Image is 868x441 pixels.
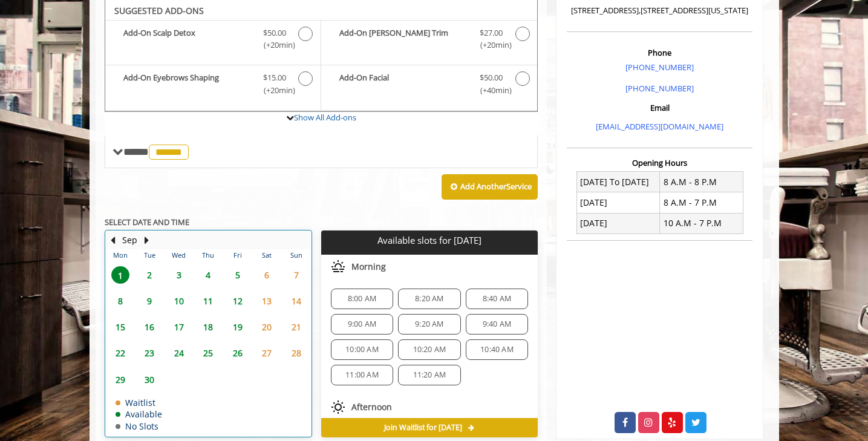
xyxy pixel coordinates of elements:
span: $50.00 [480,71,503,84]
th: Sat [252,249,281,261]
th: Wed [164,249,193,261]
td: [DATE] [576,213,660,234]
td: Select day30 [135,366,164,392]
div: 9:40 AM [466,314,528,335]
a: Show All Add-ons [294,112,356,123]
button: Next Month [142,234,152,247]
h3: Phone [570,48,749,57]
th: Mon [106,249,135,261]
span: 8:40 AM [483,294,511,304]
div: 8:20 AM [398,289,460,309]
b: Add-On Facial [339,71,468,97]
td: Select day13 [252,288,281,314]
td: Select day10 [164,288,193,314]
button: Sep [122,234,137,247]
span: 20 [258,318,276,336]
p: [STREET_ADDRESS],[STREET_ADDRESS][US_STATE] [570,4,749,17]
span: 10:00 AM [345,345,379,354]
span: 9:00 AM [348,319,376,329]
span: 23 [140,344,158,362]
span: (+20min ) [256,39,292,51]
td: Select day22 [106,340,135,366]
td: 10 A.M - 7 P.M [660,213,743,234]
td: Select day9 [135,288,164,314]
span: $15.00 [263,71,286,84]
span: 10:40 AM [480,345,514,354]
span: 18 [199,318,217,336]
span: (+20min ) [256,84,292,97]
div: 11:00 AM [331,365,393,385]
span: 11:00 AM [345,370,379,380]
span: 10 [170,292,188,310]
td: Select day24 [164,340,193,366]
span: 7 [287,266,305,284]
td: Select day23 [135,340,164,366]
td: Select day20 [252,314,281,340]
label: Add-On Beard Trim [327,27,531,55]
span: 12 [229,292,247,310]
b: Add-On Eyebrows Shaping [123,71,251,97]
span: 19 [229,318,247,336]
td: Select day1 [106,262,135,288]
td: Select day18 [194,314,223,340]
td: Select day6 [252,262,281,288]
td: 8 A.M - 8 P.M [660,172,743,192]
span: 13 [258,292,276,310]
p: Available slots for [DATE] [326,235,533,246]
h3: Opening Hours [567,158,752,167]
span: Afternoon [351,402,392,412]
div: 9:00 AM [331,314,393,335]
span: Morning [351,262,386,272]
th: Sun [281,249,311,261]
div: 10:00 AM [331,339,393,360]
a: [PHONE_NUMBER] [625,62,694,73]
div: 8:00 AM [331,289,393,309]
span: 9 [140,292,158,310]
span: $27.00 [480,27,503,39]
td: Select day17 [164,314,193,340]
div: 10:40 AM [466,339,528,360]
span: 11 [199,292,217,310]
span: 5 [229,266,247,284]
span: (+40min ) [473,84,509,97]
a: [EMAIL_ADDRESS][DOMAIN_NAME] [596,121,723,132]
span: (+20min ) [473,39,509,51]
span: 28 [287,344,305,362]
b: Add Another Service [460,181,532,192]
th: Fri [223,249,252,261]
b: SELECT DATE AND TIME [105,217,189,227]
div: 8:40 AM [466,289,528,309]
span: 10:20 AM [413,345,446,354]
a: [PHONE_NUMBER] [625,83,694,94]
span: $50.00 [263,27,286,39]
td: 8 A.M - 7 P.M [660,192,743,213]
span: 4 [199,266,217,284]
img: afternoon slots [331,400,345,414]
th: Thu [194,249,223,261]
button: Add AnotherService [442,174,538,200]
button: Previous Month [108,234,118,247]
span: 9:20 AM [415,319,443,329]
td: Select day21 [281,314,311,340]
span: 8:00 AM [348,294,376,304]
span: Join Waitlist for [DATE] [384,423,462,433]
b: Add-On [PERSON_NAME] Trim [339,27,468,52]
td: Waitlist [116,398,162,407]
b: SUGGESTED ADD-ONS [114,5,204,16]
span: 26 [229,344,247,362]
span: 2 [140,266,158,284]
td: Select day5 [223,262,252,288]
td: Select day14 [281,288,311,314]
td: No Slots [116,422,162,431]
td: Select day16 [135,314,164,340]
span: 17 [170,318,188,336]
span: 30 [140,371,158,388]
label: Add-On Eyebrows Shaping [111,71,315,100]
span: 24 [170,344,188,362]
span: 9:40 AM [483,319,511,329]
td: Select day26 [223,340,252,366]
td: Select day8 [106,288,135,314]
td: Select day12 [223,288,252,314]
span: 21 [287,318,305,336]
label: Add-On Scalp Detox [111,27,315,55]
